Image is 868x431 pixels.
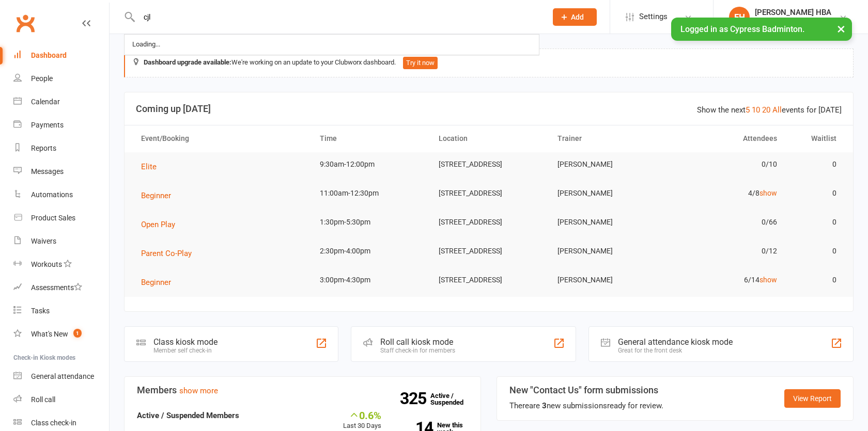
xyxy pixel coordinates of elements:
[141,191,171,200] span: Beginner
[542,401,547,410] strong: 3
[667,152,786,177] td: 0/10
[786,125,846,152] th: Waitlist
[31,167,64,175] div: Messages
[548,181,667,205] td: [PERSON_NAME]
[311,152,429,177] td: 9:30am-12:00pm
[380,347,455,354] div: Staff check-in for members
[680,24,804,34] span: Logged in as Cypress Badminton.
[141,249,192,258] span: Parent Co-Play
[786,181,846,205] td: 0
[13,365,109,388] a: General attendance kiosk mode
[667,210,786,234] td: 0/66
[429,268,548,292] td: [STREET_ADDRESS]
[31,419,76,427] div: Class check-in
[762,105,770,115] a: 20
[548,239,667,263] td: [PERSON_NAME]
[760,276,777,284] a: show
[755,8,831,17] div: [PERSON_NAME] HBA
[311,125,429,152] th: Time
[667,181,786,205] td: 4/8
[31,51,67,59] div: Dashboard
[31,144,56,152] div: Reports
[31,330,68,338] div: What's New
[13,114,109,137] a: Payments
[786,268,846,292] td: 0
[548,125,667,152] th: Trainer
[141,189,178,202] button: Beginner
[832,18,850,40] button: ×
[31,98,60,106] div: Calendar
[13,160,109,183] a: Messages
[13,230,109,253] a: Waivers
[12,10,38,36] a: Clubworx
[141,247,199,260] button: Parent Co-Play
[311,210,429,234] td: 1:30pm-5:30pm
[31,237,56,245] div: Waivers
[667,268,786,292] td: 6/14
[429,210,548,234] td: [STREET_ADDRESS]
[13,323,109,346] a: What's New1
[13,90,109,114] a: Calendar
[752,105,760,115] a: 10
[430,385,476,413] a: 325Active / Suspended
[548,152,667,177] td: [PERSON_NAME]
[13,183,109,206] a: Automations
[13,299,109,323] a: Tasks
[13,276,109,299] a: Assessments
[153,337,218,347] div: Class kiosk mode
[772,105,782,115] a: All
[31,395,55,404] div: Roll call
[429,125,548,152] th: Location
[132,125,311,152] th: Event/Booking
[141,278,171,287] span: Beginner
[31,74,53,83] div: People
[380,337,455,347] div: Roll call kiosk mode
[13,44,109,67] a: Dashboard
[141,161,164,173] button: Elite
[784,389,841,408] a: View Report
[429,152,548,177] td: [STREET_ADDRESS]
[553,8,597,26] button: Add
[31,121,64,129] div: Payments
[129,37,163,52] div: Loading...
[755,17,831,26] div: Cypress Badminton
[13,67,109,90] a: People
[786,239,846,263] td: 0
[311,239,429,263] td: 2:30pm-4:00pm
[31,307,50,315] div: Tasks
[13,253,109,276] a: Workouts
[136,104,842,114] h3: Coming up [DATE]
[618,347,733,354] div: Great for the front desk
[141,276,178,289] button: Beginner
[153,347,218,354] div: Member self check-in
[137,385,468,395] h3: Members
[400,391,430,406] strong: 325
[137,411,239,420] strong: Active / Suspended Members
[786,210,846,234] td: 0
[136,10,539,24] input: Search...
[786,152,846,177] td: 0
[760,189,777,197] a: show
[746,105,750,115] a: 5
[403,57,438,69] button: Try it now
[31,372,94,380] div: General attendance
[13,388,109,411] a: Roll call
[31,260,62,268] div: Workouts
[31,190,73,199] div: Automations
[618,337,733,347] div: General attendance kiosk mode
[667,239,786,263] td: 0/12
[13,206,109,230] a: Product Sales
[429,181,548,205] td: [STREET_ADDRESS]
[141,218,182,231] button: Open Play
[311,181,429,205] td: 11:00am-12:30pm
[311,268,429,292] td: 3:00pm-4:30pm
[639,5,668,28] span: Settings
[31,283,82,292] div: Assessments
[343,409,381,421] div: 0.6%
[509,385,663,395] h3: New "Contact Us" form submissions
[571,13,584,21] span: Add
[141,220,175,229] span: Open Play
[548,210,667,234] td: [PERSON_NAME]
[141,162,157,171] span: Elite
[667,125,786,152] th: Attendees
